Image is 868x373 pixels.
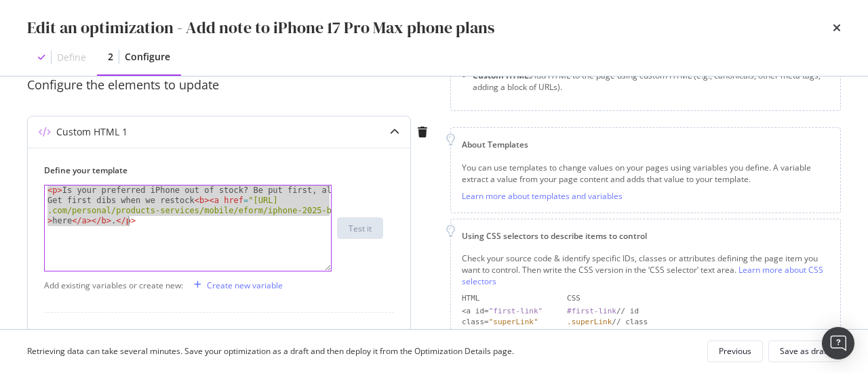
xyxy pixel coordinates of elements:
[44,164,383,176] label: Define your template
[462,139,829,150] div: About Templates
[462,328,556,338] div: attribute= >
[108,50,113,64] div: 2
[462,293,556,304] div: HTML
[567,306,829,317] div: // id
[462,306,556,317] div: <a id=
[57,51,86,64] div: Define
[27,16,494,39] div: Edit an optimization - Add note to iPhone 17 Pro Max phone plans
[822,327,854,359] div: Open Intercom Messenger
[462,162,829,185] div: You can use templates to change values on your pages using variables you define. A variable extra...
[489,317,538,326] div: "superLink"
[567,307,616,315] div: #first-link
[56,125,127,139] div: Custom HTML 1
[567,328,829,338] div: // attribute
[462,317,556,328] div: class=
[780,345,829,357] div: Save as draft
[567,293,829,304] div: CSS
[462,253,829,287] div: Check your source code & identify specific IDs, classes or attributes defining the page item you ...
[768,341,841,362] button: Save as draft
[567,317,829,328] div: // class
[462,190,623,202] a: Learn more about templates and variables
[462,264,823,287] a: Learn more about CSS selectors
[707,341,763,362] button: Previous
[27,345,514,357] div: Retrieving data can take several minutes. Save your optimization as a draft and then deploy it fr...
[349,223,372,234] div: Test it
[507,328,551,337] div: "megaLink"
[833,16,841,39] div: times
[473,70,829,93] li: Add HTML to the page using custom HTML (e.g., canonicals, other meta tags, adding a block of URLs).
[567,317,612,326] div: .superLink
[337,217,383,239] button: Test it
[189,274,283,296] button: Create new variable
[44,280,183,291] div: Add existing variables or create new:
[719,345,751,357] div: Previous
[125,50,170,64] div: Configure
[27,76,434,94] div: Configure the elements to update
[207,280,283,291] div: Create new variable
[462,230,829,242] div: Using CSS selectors to describe items to control
[567,328,666,337] div: [attribute='megaLink']
[489,307,542,315] div: "first-link"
